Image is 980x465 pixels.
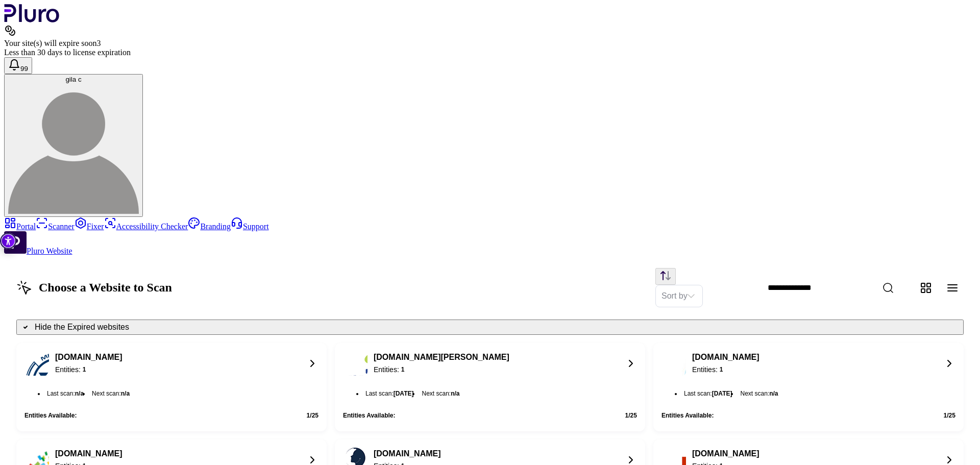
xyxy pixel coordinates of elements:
button: Website logo[DOMAIN_NAME]Entities:1Last scan:n/aNext scan:n/aEntities Available:1/25 [16,343,327,431]
li: Next scan : [420,388,461,399]
a: Support [231,222,269,231]
div: [DOMAIN_NAME] [692,352,759,362]
div: [DOMAIN_NAME] [692,449,759,459]
aside: Sidebar menu [4,217,976,256]
button: Change content view type to table [941,277,964,299]
span: 1 / [944,412,949,419]
a: Portal [4,222,36,231]
div: [DOMAIN_NAME] [55,352,122,362]
div: Entities: [374,364,509,375]
li: Last scan : [363,388,416,399]
button: Website logo[DOMAIN_NAME]Entities:1Last scan:[DATE]Next scan:n/aEntities Available:1/25 [653,343,964,431]
div: 25 [307,412,318,419]
div: [DOMAIN_NAME] [374,449,441,459]
button: Change content view type to grid [915,277,937,299]
div: 1 [720,364,723,375]
button: gila cgila c [4,74,143,217]
a: Open Pluro Website [4,247,72,255]
div: Your site(s) will expire soon [4,39,976,48]
div: Set sorting [655,285,703,307]
img: gila c [8,83,139,214]
span: 3 [96,39,101,47]
div: Less than 30 days to license expiration [4,48,976,57]
a: Accessibility Checker [104,222,188,231]
span: [DATE] [394,390,414,397]
button: Open notifications, you have 127 new notifications [4,57,32,74]
a: Logo [4,15,60,24]
button: Hide the Expired websites [16,320,964,335]
div: 25 [625,412,637,419]
div: 1 [401,364,405,375]
input: Website Search [759,277,935,299]
li: Next scan : [738,388,780,399]
div: 1 [83,364,86,375]
h1: Choose a Website to Scan [16,280,172,296]
div: Entities Available: [343,412,395,419]
span: 1 / [625,412,630,419]
span: n/a [75,390,84,397]
div: Entities Available: [661,412,714,419]
div: Entities: [55,364,122,375]
span: n/a [451,390,459,397]
div: Entities Available: [24,412,77,419]
span: n/a [769,390,778,397]
span: gila c [65,76,81,83]
li: Next scan : [90,388,132,399]
button: Website logo[DOMAIN_NAME][PERSON_NAME]Entities:1Last scan:[DATE]Next scan:n/aEntities Available:1/25 [335,343,645,431]
button: Change sorting direction [655,268,676,285]
li: Last scan : [682,388,734,399]
a: Fixer [75,222,104,231]
li: Last scan : [45,388,86,399]
span: 99 [20,65,28,72]
div: [DOMAIN_NAME] [55,449,122,459]
div: Entities: [692,364,759,375]
a: Scanner [36,222,75,231]
span: [DATE] [712,390,732,397]
div: [DOMAIN_NAME][PERSON_NAME] [374,352,509,362]
span: 1 / [307,412,312,419]
a: Branding [188,222,231,231]
span: n/a [121,390,130,397]
div: 25 [944,412,955,419]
